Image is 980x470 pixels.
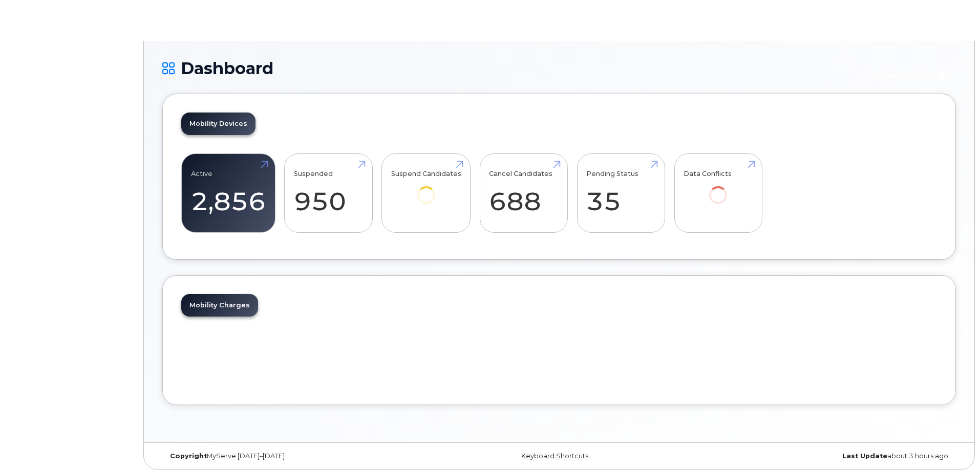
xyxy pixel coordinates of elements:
h1: Dashboard [162,59,859,77]
a: Cancel Candidates 688 [489,160,558,227]
a: Suspend Candidates [391,160,461,218]
div: about 3 hours ago [691,452,956,460]
button: Customer Card [864,68,956,85]
div: MyServe [DATE]–[DATE] [162,452,427,460]
strong: Copyright [170,452,207,460]
a: Mobility Devices [181,113,255,135]
strong: Last Update [842,452,887,460]
a: Active 2,856 [191,160,266,227]
a: Pending Status 35 [586,160,655,227]
a: Data Conflicts [684,160,753,218]
a: Keyboard Shortcuts [521,452,588,460]
a: Suspended 950 [294,160,363,227]
a: Mobility Charges [181,294,258,317]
